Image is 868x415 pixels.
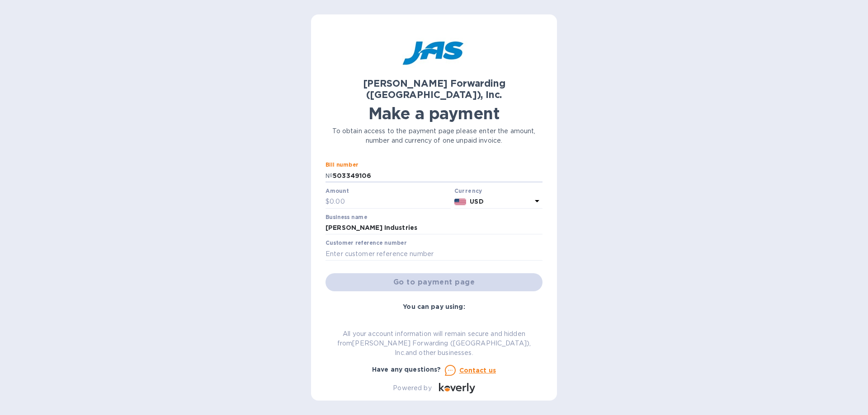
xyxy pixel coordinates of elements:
[330,195,451,209] input: 0.00
[454,187,482,194] b: Currency
[325,188,349,194] label: Amount
[325,214,367,220] label: Business name
[325,241,406,246] label: Customer reference number
[454,199,467,205] img: USD
[325,197,330,206] p: $
[459,367,496,374] u: Contact us
[470,198,483,205] b: USD
[333,169,542,182] input: Enter bill number
[325,221,542,235] input: Enter business name
[325,104,542,123] h1: Make a payment
[325,247,542,261] input: Enter customer reference number
[403,303,465,310] b: You can pay using:
[393,383,431,393] p: Powered by
[325,329,542,358] p: All your account information will remain secure and hidden from [PERSON_NAME] Forwarding ([GEOGRA...
[325,171,333,181] p: №
[325,163,358,168] label: Bill number
[372,366,441,373] b: Have any questions?
[363,78,505,100] b: [PERSON_NAME] Forwarding ([GEOGRAPHIC_DATA]), Inc.
[325,126,542,145] p: To obtain access to the payment page please enter the amount, number and currency of one unpaid i...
